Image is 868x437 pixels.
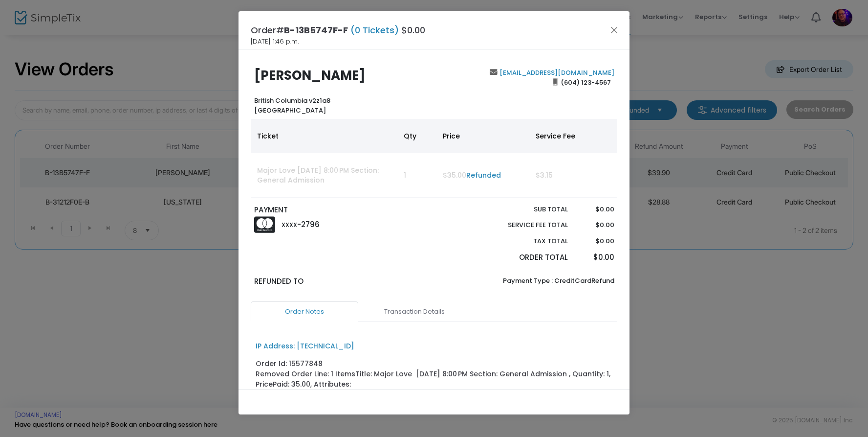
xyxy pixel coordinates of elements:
a: Refunded [466,170,501,180]
td: Major Love [DATE] 8:00 PM Section: General Admission [251,153,398,198]
div: IP Address: [TECHNICAL_ID] [256,341,354,351]
td: $35.00 [437,153,530,198]
button: Close [608,23,621,36]
span: (604) 123-4567 [558,74,614,90]
th: Price [437,119,530,153]
td: $3.15 [530,153,588,198]
p: PAYMENT [254,205,430,216]
p: Tax Total [485,236,568,246]
span: XXXX [282,221,297,229]
p: Service Fee Total [485,220,568,230]
th: Qty [398,119,437,153]
p: $0.00 [577,205,614,214]
h4: Order# $0.00 [251,23,425,37]
span: Payment Type : CreditCardRefund [503,276,614,285]
a: Order Notes [251,301,358,322]
a: [EMAIL_ADDRESS][DOMAIN_NAME] [498,68,614,77]
p: $0.00 [577,236,614,246]
th: Ticket [251,119,398,153]
p: Sub total [485,205,568,214]
b: British Columbia v2z1a8 [GEOGRAPHIC_DATA] [254,96,330,115]
th: Service Fee [530,119,588,153]
b: [PERSON_NAME] [254,67,366,84]
span: [DATE] 1:46 p.m. [251,37,299,46]
p: Order Total [485,252,568,263]
td: 1 [398,153,437,198]
p: $0.00 [577,252,614,263]
div: Data table [251,119,617,198]
span: B-13B5747F-F [284,24,348,36]
span: (0 Tickets) [348,24,401,36]
p: Refunded to [254,276,430,287]
a: Transaction Details [361,301,468,322]
p: $0.00 [577,220,614,230]
div: Order Id: 15577848 Removed Order Line: 1 ItemsTitle: Major Love [DATE] 8:00 PM Section: General A... [256,359,613,400]
span: -2796 [297,219,320,230]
